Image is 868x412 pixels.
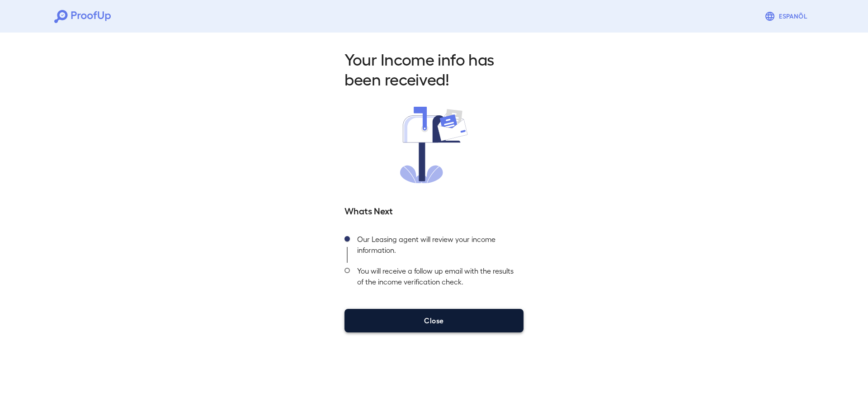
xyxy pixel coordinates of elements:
img: received.svg [400,107,468,183]
button: Espanõl [761,7,814,25]
div: You will receive a follow up email with the results of the income verification check. [350,263,524,294]
h2: Your Income info has been received! [344,49,524,89]
h5: Whats Next [344,204,524,217]
button: Close [344,309,524,332]
div: Our Leasing agent will review your income information. [350,231,524,263]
